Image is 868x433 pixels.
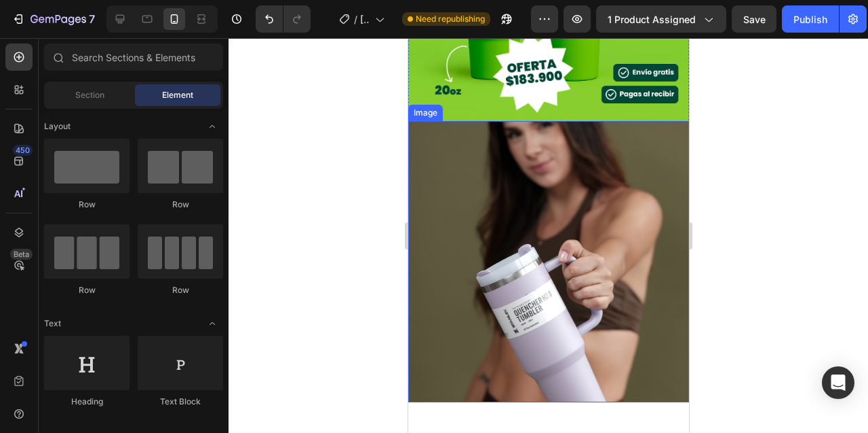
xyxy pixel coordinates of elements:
div: Row [44,284,130,296]
p: 7 [89,11,95,27]
span: Element [162,89,193,101]
div: Text Block [138,396,223,408]
span: / [354,12,357,27]
button: Publish [782,5,839,33]
button: 7 [5,5,101,33]
div: Heading [44,396,130,408]
div: Open Intercom Messenger [822,366,854,399]
span: Save [743,14,766,25]
div: Beta [10,249,33,260]
input: Search Sections & Elements [44,44,223,71]
span: Layout [44,120,71,133]
span: Text [44,317,61,330]
div: Undo/Redo [256,5,311,33]
button: Save [732,5,776,33]
span: Toggle open [201,116,223,137]
iframe: Design area [408,38,689,433]
div: Publish [793,12,827,27]
div: Row [138,284,223,296]
div: Row [44,198,130,211]
span: Section [75,89,104,101]
div: Row [138,198,223,211]
span: 1 product assigned [608,12,696,27]
span: [PERSON_NAME] [360,12,370,27]
button: 1 product assigned [596,5,726,33]
div: 450 [13,145,33,156]
span: Need republishing [416,13,485,25]
span: Toggle open [201,313,223,334]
